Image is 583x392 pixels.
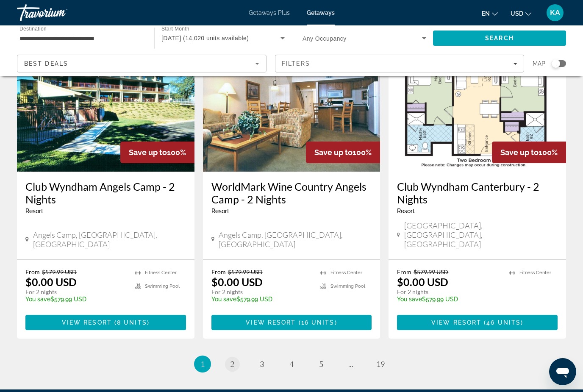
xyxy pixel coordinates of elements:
[211,275,263,288] p: $0.00 USD
[397,296,422,303] span: You save
[275,55,525,72] button: Filters
[17,2,102,24] a: Travorium
[24,58,259,69] mat-select: Sort by
[260,359,264,369] span: 3
[211,180,372,206] a: WorldMark Wine Country Angels Camp - 2 Nights
[306,142,380,163] div: 100%
[330,284,365,289] span: Swimming Pool
[404,221,558,249] span: [GEOGRAPHIC_DATA], [GEOGRAPHIC_DATA], [GEOGRAPHIC_DATA]
[228,268,263,275] span: $579.99 USD
[397,208,415,214] span: Resort
[414,268,448,275] span: $579.99 USD
[397,275,448,288] p: $0.00 USD
[24,60,68,67] span: Best Deals
[486,319,521,326] span: 46 units
[25,296,126,303] p: $579.99 USD
[112,319,150,326] span: ( )
[19,33,143,44] input: Select destination
[511,7,531,19] button: Change currency
[397,180,558,206] a: Club Wyndham Canterbury - 2 Nights
[33,230,186,249] span: Angels Camp, [GEOGRAPHIC_DATA], [GEOGRAPHIC_DATA]
[211,296,312,303] p: $579.99 USD
[129,148,167,157] span: Save up to
[289,359,294,369] span: 4
[482,7,498,19] button: Change language
[303,35,347,42] span: Any Occupancy
[314,148,353,157] span: Save up to
[25,288,126,296] p: For 2 nights
[145,284,180,289] span: Swimming Pool
[549,358,576,385] iframe: Кнопка запуска окна обмена сообщениями
[397,296,501,303] p: $579.99 USD
[219,230,372,249] span: Angels Camp, [GEOGRAPHIC_DATA], [GEOGRAPHIC_DATA]
[550,8,560,17] span: KA
[19,26,47,31] span: Destination
[433,31,566,46] button: Search
[145,270,177,275] span: Fitness Center
[200,359,205,369] span: 1
[25,268,40,275] span: From
[482,10,490,17] span: en
[62,319,112,326] span: View Resort
[431,319,481,326] span: View Resort
[397,268,411,275] span: From
[389,36,566,172] img: Club Wyndham Canterbury - 2 Nights
[25,208,43,214] span: Resort
[492,142,566,163] div: 100%
[203,36,380,172] img: WorldMark Wine Country Angels Camp - 2 Nights
[301,319,335,326] span: 16 units
[319,359,323,369] span: 5
[397,315,558,330] button: View Resort(46 units)
[211,268,226,275] span: From
[17,36,194,172] img: Club Wyndham Angels Camp - 2 Nights
[211,288,312,296] p: For 2 nights
[211,296,236,303] span: You save
[161,26,189,32] span: Start Month
[330,270,362,275] span: Fitness Center
[230,359,234,369] span: 2
[117,319,147,326] span: 8 units
[544,4,566,22] button: User Menu
[120,142,194,163] div: 100%
[211,208,229,214] span: Resort
[211,315,372,330] button: View Resort(16 units)
[296,319,337,326] span: ( )
[481,319,523,326] span: ( )
[533,58,545,70] span: Map
[161,35,249,42] span: [DATE] (14,020 units available)
[376,359,385,369] span: 19
[282,60,311,67] span: Filters
[25,315,186,330] button: View Resort(8 units)
[25,180,186,206] a: Club Wyndham Angels Camp - 2 Nights
[511,10,523,17] span: USD
[485,35,514,42] span: Search
[246,319,296,326] span: View Resort
[25,275,77,288] p: $0.00 USD
[42,268,77,275] span: $579.99 USD
[307,9,335,16] a: Getaways
[249,9,290,16] a: Getaways Plus
[397,288,501,296] p: For 2 nights
[17,356,566,373] nav: Pagination
[519,270,551,275] span: Fitness Center
[25,296,50,303] span: You save
[500,148,539,157] span: Save up to
[348,359,353,369] span: ...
